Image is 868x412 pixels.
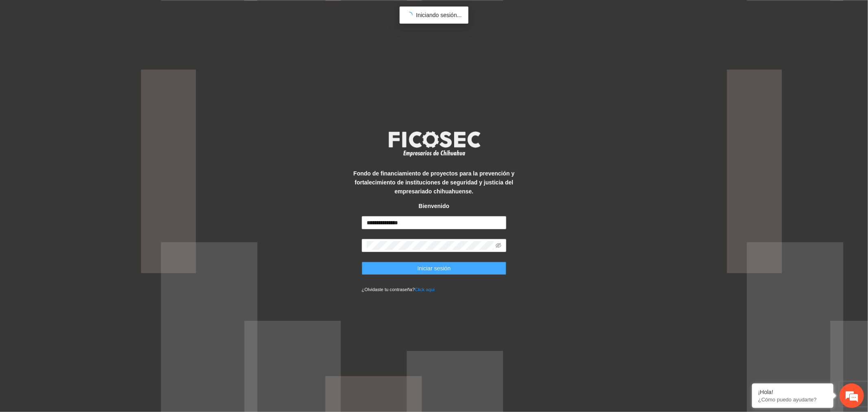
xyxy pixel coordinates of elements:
span: Estamos en línea. [47,109,112,191]
small: ¿Olvidaste tu contraseña? [362,287,435,292]
div: Minimizar ventana de chat en vivo [133,4,153,24]
div: Chatee con nosotros ahora [42,42,137,52]
div: ¡Hola! [758,389,827,395]
p: ¿Cómo puedo ayudarte? [758,397,827,403]
span: Iniciando sesión... [416,12,461,18]
textarea: Escriba su mensaje y pulse “Intro” [4,222,155,251]
img: logo [383,129,485,159]
strong: Bienvenido [419,203,449,209]
span: Iniciar sesión [418,264,451,273]
button: Iniciar sesión [362,262,507,275]
a: Click aqui [415,287,435,292]
span: eye-invisible [496,243,501,248]
span: loading [405,11,414,20]
strong: Fondo de financiamiento de proyectos para la prevención y fortalecimiento de instituciones de seg... [354,170,515,195]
